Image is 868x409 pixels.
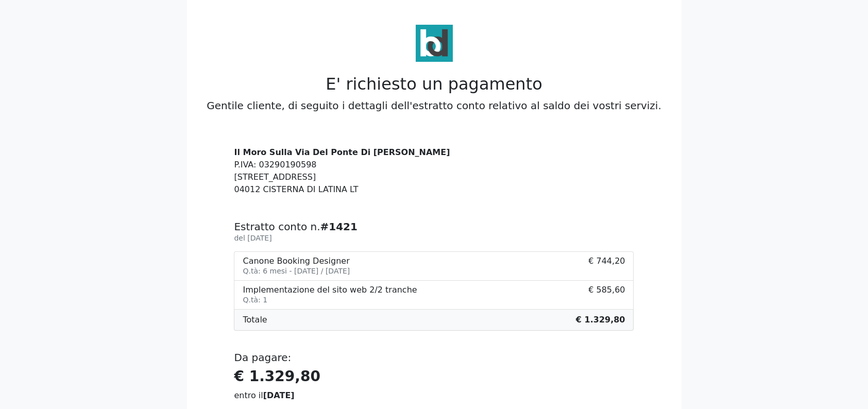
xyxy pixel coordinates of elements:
[576,315,625,325] b: € 1.329,80
[243,285,417,295] div: Implementazione del sito web 2/2 tranche
[234,389,634,402] div: entro il
[320,220,358,233] b: #1421
[193,74,675,94] h2: E' richiesto un pagamento
[243,267,350,275] small: Q.tà: 6 mesi - [DATE] / [DATE]
[234,147,450,157] strong: Il Moro Sulla Via Del Ponte Di [PERSON_NAME]
[234,220,634,233] h5: Estratto conto n.
[243,314,267,326] span: Totale
[234,146,634,196] address: P.IVA: 03290190598 [STREET_ADDRESS] 04012 CISTERNA DI LATINA LT
[234,351,634,364] h5: Da pagare:
[588,256,625,276] span: € 744,20
[243,256,350,266] div: Canone Booking Designer
[234,234,271,242] small: del [DATE]
[588,285,625,305] span: € 585,60
[193,98,675,113] p: Gentile cliente, di seguito i dettagli dell'estratto conto relativo al saldo dei vostri servizi.
[234,368,320,385] strong: € 1.329,80
[263,390,295,400] strong: [DATE]
[243,296,267,304] small: Q.tà: 1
